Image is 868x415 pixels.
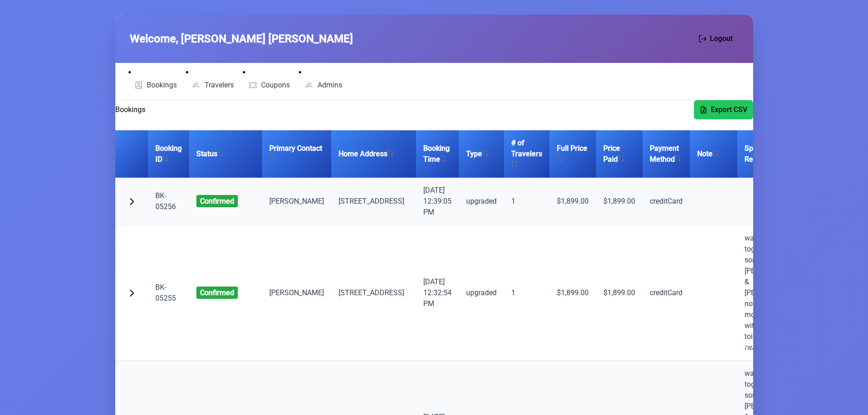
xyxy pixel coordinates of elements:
[189,130,262,178] th: Status
[299,78,348,92] a: Admins
[416,225,459,361] td: [DATE] 12:32:54 PM
[737,225,806,361] td: want to be together with my son [PERSON_NAME] & [PERSON_NAME] not more & not more people with the...
[710,33,733,44] span: Logout
[130,31,353,47] span: Welcome, [PERSON_NAME] [PERSON_NAME]
[148,130,189,178] th: Booking ID
[262,225,331,361] td: [PERSON_NAME]
[243,67,296,92] li: Coupons
[186,78,239,92] a: Travelers
[262,130,331,178] th: Primary Contact
[693,29,739,48] button: Logout
[331,178,416,225] td: [STREET_ADDRESS]
[596,178,642,225] td: $1,899.00
[261,82,290,89] span: Coupons
[550,225,596,361] td: $1,899.00
[331,225,416,361] td: [STREET_ADDRESS]
[147,82,177,89] span: Bookings
[596,225,642,361] td: $1,899.00
[694,100,753,119] button: Export CSV
[196,195,238,207] span: confirmed
[115,104,145,115] h2: Bookings
[504,130,550,178] th: # of Travelers
[196,287,238,299] span: confirmed
[243,78,296,92] a: Coupons
[690,130,737,178] th: Note
[186,67,239,92] li: Travelers
[331,130,416,178] th: Home Address
[459,178,504,225] td: upgraded
[711,104,747,115] span: Export CSV
[596,130,642,178] th: Price Paid
[128,78,183,92] a: Bookings
[642,225,690,361] td: creditCard
[416,130,459,178] th: Booking Time
[642,178,690,225] td: creditCard
[155,191,176,211] a: BK-05256
[205,82,234,89] span: Travelers
[128,67,183,92] li: Bookings
[550,130,596,178] th: Full Price
[504,225,550,361] td: 1
[642,130,690,178] th: Payment Method
[299,67,348,92] li: Admins
[459,225,504,361] td: upgraded
[155,283,176,302] a: BK-05255
[459,130,504,178] th: Type
[550,178,596,225] td: $1,899.00
[416,178,459,225] td: [DATE] 12:39:05 PM
[262,178,331,225] td: [PERSON_NAME]
[737,130,806,178] th: Special Requests
[504,178,550,225] td: 1
[318,82,342,89] span: Admins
